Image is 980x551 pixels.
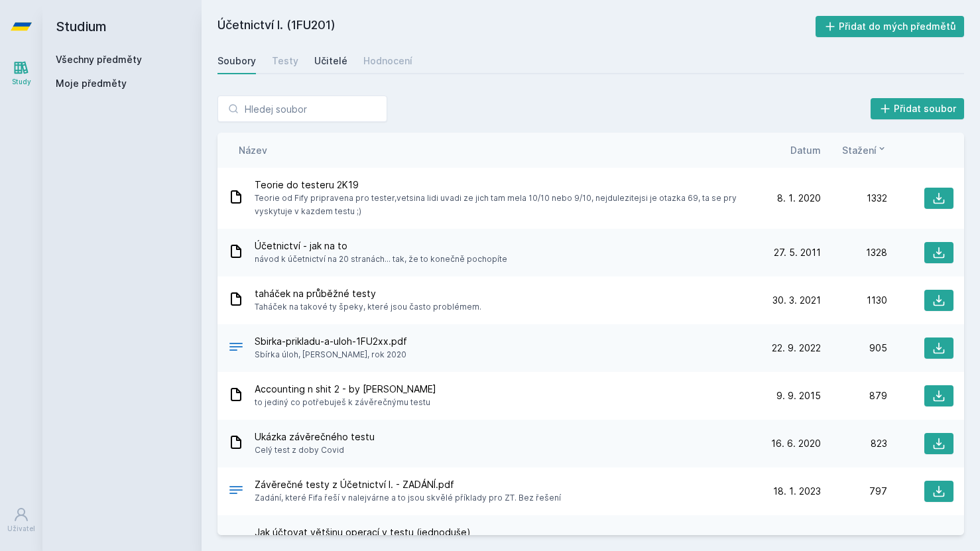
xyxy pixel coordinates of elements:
a: Soubory [217,48,256,74]
input: Hledej soubor [217,95,387,122]
span: 30. 3. 2021 [772,294,821,307]
div: Hodnocení [363,54,412,68]
div: 905 [821,341,887,355]
button: Stažení [842,143,887,157]
span: 8. 1. 2020 [777,192,821,205]
a: Testy [272,48,298,74]
span: návod k účetnictví na 20 stranách... tak, že to konečně pochopíte [255,253,507,266]
span: 22. 9. 2022 [772,341,821,355]
span: Moje předměty [56,77,127,90]
div: Soubory [217,54,256,68]
span: 16. 6. 2020 [771,437,821,450]
span: Celý test z doby Covid [255,444,375,457]
div: 1328 [821,246,887,259]
div: Testy [272,54,298,68]
span: taháček na průběžné testy [255,287,481,300]
div: PDF [228,482,244,501]
span: Stažení [842,143,877,157]
a: Hodnocení [363,48,412,74]
span: Ukázka závěrečného testu [255,430,375,444]
span: Závěrečné testy z Účetnictví I. - ZADÁNÍ.pdf [255,478,561,491]
span: Accounting n shit 2 - by [PERSON_NAME] [255,383,436,396]
span: Sbirka-prikladu-a-uloh-1FU2xx.pdf [255,335,407,348]
span: 18. 1. 2023 [773,485,821,498]
button: Datum [790,143,821,157]
span: to jediný co potřebuješ k závěrečnýmu testu [255,396,436,409]
div: Uživatel [7,524,35,534]
button: Název [239,143,267,157]
span: Taháček na takové ty špeky, které jsou často problémem. [255,300,481,314]
span: Jak účtovat většinu operací v testu (jednoduše) [255,526,749,539]
div: PDF [228,339,244,358]
span: Zadání, které Fifa řeší v nalejvárne a to jsou skvělé příklady pro ZT. Bez řešení [255,491,561,505]
span: 27. 5. 2011 [774,246,821,259]
div: 797 [821,485,887,498]
a: Všechny předměty [56,54,142,65]
div: 823 [821,437,887,450]
span: Sbírka úloh, [PERSON_NAME], rok 2020 [255,348,407,361]
h2: Účetnictví I. (1FU201) [217,16,816,37]
div: 1130 [821,294,887,307]
a: Uživatel [3,500,40,540]
div: 1332 [821,192,887,205]
button: Přidat do mých předmětů [816,16,965,37]
button: Přidat soubor [871,98,965,119]
div: 879 [821,389,887,402]
span: Teorie od Fify pripravena pro tester,vetsina lidi uvadi ze jich tam mela 10/10 nebo 9/10, nejdule... [255,192,749,218]
a: Study [3,53,40,93]
div: Study [12,77,31,87]
a: Učitelé [314,48,347,74]
span: Teorie do testeru 2K19 [255,178,749,192]
span: 9. 9. 2015 [776,389,821,402]
span: Účetnictví - jak na to [255,239,507,253]
div: Učitelé [314,54,347,68]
